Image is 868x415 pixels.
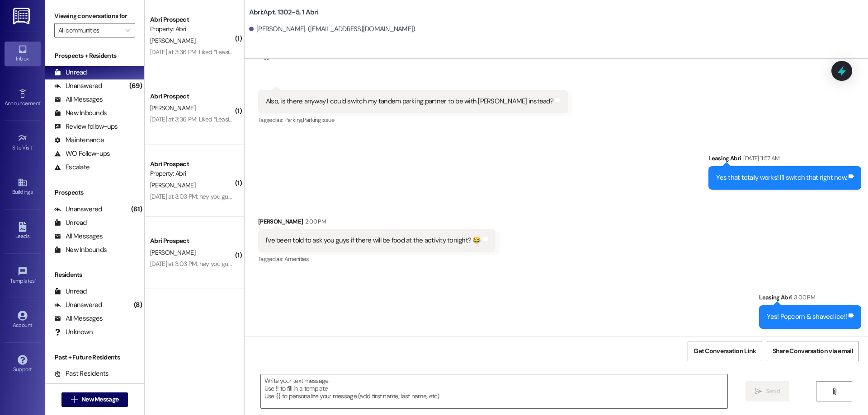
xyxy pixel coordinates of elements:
[132,298,144,312] div: (8)
[54,135,104,145] div: Maintenance
[716,173,847,182] div: Yes that totally works! I'll switch that right now.
[45,188,144,197] div: Prospects
[258,113,568,126] div: Tagged as:
[58,23,121,37] input: All communities
[688,341,762,361] button: Get Conversation Link
[767,341,859,361] button: Share Conversation via email
[129,202,144,216] div: (61)
[71,396,78,403] i: 
[54,369,109,378] div: Past Residents
[54,81,102,91] div: Unanswered
[5,131,41,155] a: Site Visit •
[284,52,299,60] span: Praise
[54,218,87,228] div: Unread
[5,175,41,199] a: Buildings
[831,388,838,395] i: 
[54,9,135,23] label: Viewing conversations for
[773,346,853,356] span: Share Conversation via email
[54,232,103,241] div: All Messages
[150,181,195,189] span: [PERSON_NAME]
[150,192,420,201] div: [DATE] at 3:03 PM: hey you guys are all good! Thanks so much for figuring that out for us I appre...
[54,68,87,77] div: Unread
[755,388,762,395] i: 
[708,154,861,166] div: Leasing Abri
[767,312,847,322] div: Yes! Popcorn & shaved ice!!
[303,217,325,226] div: 2:00 PM
[54,163,90,172] div: Escalate
[258,252,495,266] div: Tagged as:
[150,92,234,101] div: Abri Prospect
[741,154,779,163] div: [DATE] 11:57 AM
[150,159,234,169] div: Abri Prospect
[54,327,93,337] div: Unknown
[258,217,495,229] div: [PERSON_NAME]
[33,143,34,149] span: •
[150,236,234,246] div: Abri Prospect
[759,293,861,305] div: Leasing Abri
[5,42,41,66] a: Inbox
[745,381,789,401] button: Send
[266,236,481,245] div: I've been told to ask you guys if there will be food at the activity tonight? 😂
[35,276,36,283] span: •
[284,116,303,124] span: Parking ,
[45,353,144,362] div: Past + Future Residents
[125,27,130,34] i: 
[150,37,195,45] span: [PERSON_NAME]
[766,387,780,396] span: Send
[127,79,144,93] div: (69)
[5,219,41,243] a: Leads
[249,8,318,17] b: Abri: Apt. 1302~5, 1 Abri
[13,8,32,24] img: ResiDesk Logo
[45,270,144,280] div: Residents
[693,346,756,356] span: Get Conversation Link
[150,248,195,256] span: [PERSON_NAME]
[81,395,118,404] span: New Message
[266,97,553,106] div: Also, is there anyway I could switch my tandem parking partner to be with [PERSON_NAME] instead?
[54,122,118,131] div: Review follow-ups
[5,352,41,377] a: Support
[284,255,309,263] span: Amenities
[150,115,534,123] div: [DATE] at 3:36 PM: Liked “Leasing Abri (Abri): You bet! Your account will need to be at a zero ba...
[54,314,103,323] div: All Messages
[54,149,110,159] div: WO Follow-ups
[5,308,41,332] a: Account
[150,104,195,112] span: [PERSON_NAME]
[61,392,128,407] button: New Message
[54,287,87,296] div: Unread
[150,48,534,56] div: [DATE] at 3:36 PM: Liked “Leasing Abri (Abri): You bet! Your account will need to be at a zero ba...
[792,293,815,302] div: 3:00 PM
[54,108,107,118] div: New Inbounds
[54,245,107,255] div: New Inbounds
[150,15,234,24] div: Abri Prospect
[5,264,41,288] a: Templates •
[249,24,415,34] div: [PERSON_NAME]. ([EMAIL_ADDRESS][DOMAIN_NAME])
[150,169,234,178] div: Property: Abri
[150,24,234,34] div: Property: Abri
[54,205,102,214] div: Unanswered
[54,300,102,310] div: Unanswered
[150,260,420,268] div: [DATE] at 3:03 PM: hey you guys are all good! Thanks so much for figuring that out for us I appre...
[45,51,144,61] div: Prospects + Residents
[54,95,103,104] div: All Messages
[303,116,335,124] span: Parking issue
[40,99,42,105] span: •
